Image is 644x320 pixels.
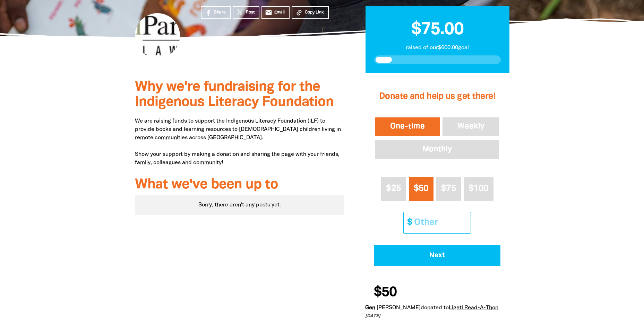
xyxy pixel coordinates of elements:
span: Copy Link [305,9,324,16]
a: Ligeti Read-A-Thon [449,305,498,310]
span: $100 [469,185,488,193]
em: Gen [365,305,375,310]
button: $50 [409,177,433,201]
div: Paginated content [135,195,345,215]
button: $75 [436,177,461,201]
a: Share [201,6,231,19]
span: donated to [421,305,449,310]
div: Sorry, there aren't any posts yet. [135,195,345,215]
input: Other [409,212,471,233]
button: Weekly [441,116,501,137]
span: Share [214,9,226,16]
span: $ [404,212,412,233]
span: Post [246,9,255,16]
button: One-time [374,116,441,137]
p: [DATE] [365,313,504,320]
button: Copy Link [292,6,329,19]
span: $75 [441,185,456,193]
em: [PERSON_NAME] [377,305,421,310]
span: Email [274,9,285,16]
a: emailEmail [261,6,290,19]
a: Post [233,6,259,19]
span: $75.00 [411,22,464,38]
h3: What we've been up to [135,177,345,193]
button: $25 [381,177,406,201]
span: $50 [414,185,429,193]
button: Monthly [374,139,500,160]
h2: Donate and help us get there! [374,83,500,110]
span: Why we're fundraising for the Indigenous Literacy Foundation [135,81,334,109]
p: raised of our $600.00 goal [374,44,501,52]
span: $50 [374,286,397,300]
i: email [265,9,272,16]
p: We are raising funds to support the Indigenous Literacy Foundation (ILF) to provide books and lea... [135,117,345,167]
span: Next [384,252,491,259]
span: $25 [386,185,401,193]
button: Pay with Credit Card [374,245,500,266]
button: $100 [464,177,493,201]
